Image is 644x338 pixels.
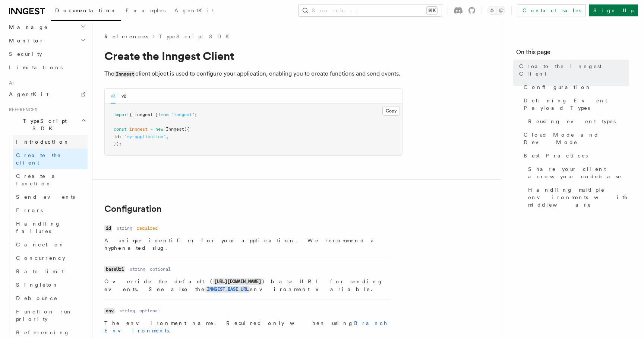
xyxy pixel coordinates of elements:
span: AgentKit [9,91,48,97]
a: Handling multiple environments with middleware [525,183,629,211]
button: Monitor [6,34,88,47]
a: Examples [121,2,170,20]
p: A unique identifier for your application. We recommend a hyphenated slug. [104,237,391,252]
span: Inngest [166,127,184,132]
span: Configuration [524,83,591,91]
span: { Inngest } [129,112,158,117]
span: Create the client [16,152,61,166]
a: AgentKit [170,2,218,20]
span: from [158,112,168,117]
span: Rate limit [16,268,64,274]
span: Send events [16,194,75,200]
a: Function run priority [13,305,88,326]
span: Manage [6,23,48,31]
button: Manage [6,20,88,34]
a: AgentKit [6,87,88,101]
span: , [166,134,168,139]
a: Best Practices [521,149,629,162]
button: v3 [111,89,116,104]
code: Inngest [114,71,135,77]
span: Limitations [9,64,63,70]
button: Search...⌘K [299,4,442,16]
dd: optional [139,308,160,314]
span: "my-application" [124,134,166,139]
button: Toggle dark mode [487,6,505,15]
span: import [114,112,129,117]
a: Sign Up [589,4,638,16]
a: Configuration [521,80,629,94]
span: Documentation [55,7,117,13]
span: Defining Event Payload Types [524,97,629,112]
span: References [104,33,148,40]
a: Create the Inngest Client [516,60,629,80]
a: Concurrency [13,251,88,265]
a: Limitations [6,61,88,74]
a: Handling failures [13,217,88,238]
a: Defining Event Payload Types [521,94,629,115]
kbd: ⌘K [427,7,437,14]
span: Function run priority [16,309,72,322]
a: Errors [13,204,88,217]
h1: Create the Inngest Client [104,49,402,63]
span: Concurrency [16,255,65,261]
dd: required [137,225,158,231]
p: The environment name. Required only when using . [104,319,391,334]
code: baseUrl [104,266,125,272]
span: Best Practices [524,152,588,159]
dd: optional [150,266,171,272]
p: Override the default ( ) base URL for sending events. See also the environment variable. [104,278,391,293]
span: ; [195,112,197,117]
span: References [6,107,37,113]
span: : [119,134,121,139]
span: }); [114,141,121,146]
span: new [155,127,163,132]
a: Singleton [13,278,88,291]
span: TypeScript SDK [6,117,80,132]
a: Cloud Mode and Dev Mode [521,128,629,149]
button: v2 [121,89,126,104]
span: ({ [184,127,189,132]
a: Share your client across your codebase [525,162,629,183]
a: Create the client [13,149,88,169]
a: INNGEST_BASE_URL [205,286,250,292]
p: The client object is used to configure your application, enabling you to create functions and sen... [104,68,402,79]
code: [URL][DOMAIN_NAME] [213,278,262,285]
a: Rate limit [13,265,88,278]
a: Configuration [104,204,162,214]
a: Introduction [13,135,88,149]
a: Debounce [13,291,88,305]
a: Branch Environments [104,320,388,334]
button: TypeScript SDK [6,114,88,135]
span: Share your client across your codebase [528,165,629,180]
span: AgentKit [174,7,214,13]
a: Create a function [13,169,88,190]
span: Cancel on [16,242,65,248]
span: Introduction [16,139,70,145]
span: Monitor [6,37,44,44]
span: = [150,127,153,132]
a: TypeScript SDK [159,33,234,40]
span: AI [6,80,14,86]
span: inngest [129,127,148,132]
span: Security [9,51,42,57]
span: Errors [16,207,43,213]
span: Debounce [16,295,58,301]
span: Create a function [16,173,60,186]
dd: string [117,225,132,231]
a: Send events [13,190,88,204]
a: Contact sales [518,4,586,16]
a: Reusing event types [525,115,629,128]
span: id [114,134,119,139]
span: Singleton [16,282,59,288]
a: Security [6,47,88,61]
code: id [104,225,112,232]
span: const [114,127,127,132]
span: Handling failures [16,221,61,234]
span: Examples [126,7,165,13]
a: Cancel on [13,238,88,251]
button: Copy [382,106,400,116]
span: "inngest" [171,112,195,117]
span: Reusing event types [528,118,616,125]
a: Documentation [51,2,121,21]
